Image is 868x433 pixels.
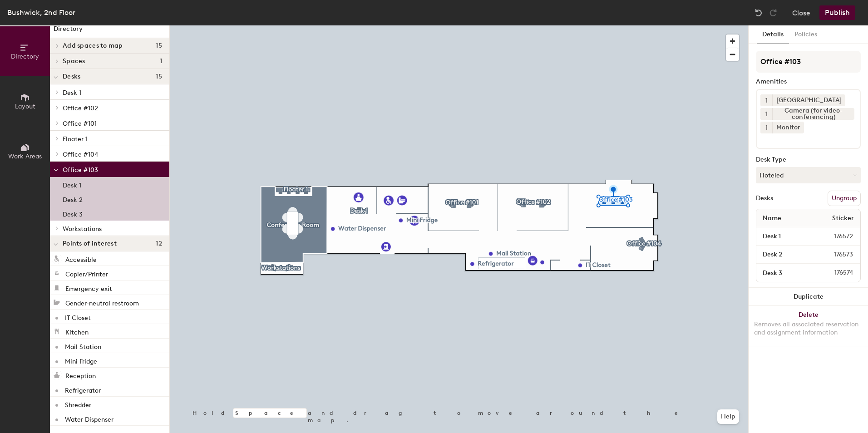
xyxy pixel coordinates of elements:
[758,266,813,279] input: Unnamed desk
[63,179,81,189] p: Desk 1
[63,104,98,112] span: Office #102
[15,103,35,110] span: Layout
[65,282,112,293] p: Emergency exit
[63,151,98,158] span: Office #104
[65,268,108,278] p: Copier/Printer
[8,153,42,160] span: Work Areas
[65,413,113,423] p: Water Dispenser
[765,123,768,133] span: 1
[63,89,81,97] span: Desk 1
[758,230,812,243] input: Unnamed desk
[758,248,812,261] input: Unnamed desk
[772,108,854,120] div: Camera (for video-conferencing)
[156,240,162,247] span: 12
[760,108,772,120] button: 1
[65,399,91,409] p: Shredder
[828,191,861,206] button: Ungroup
[754,320,863,337] div: Removes all associated reservation and assignment information
[756,78,861,85] div: Amenities
[65,253,97,264] p: Accessible
[65,297,139,307] p: Gender-neutral restroom
[756,156,861,163] div: Desk Type
[828,210,858,226] span: Sticker
[760,122,772,133] button: 1
[717,409,739,424] button: Help
[65,340,101,351] p: Mail Station
[65,369,96,380] p: Reception
[65,355,97,365] p: Mini Fridge
[7,7,75,18] div: Bushwick, 2nd Floor
[765,109,768,119] span: 1
[65,384,101,394] p: Refrigerator
[63,208,83,218] p: Desk 3
[63,135,88,143] span: Floater 1
[11,53,39,60] span: Directory
[756,167,861,183] button: Hoteled
[812,231,858,241] span: 176572
[813,268,858,278] span: 176574
[63,225,102,233] span: Workstations
[757,25,789,44] button: Details
[754,8,763,17] img: Undo
[50,24,169,38] h1: Directory
[65,311,91,322] p: IT Closet
[156,73,162,80] span: 15
[749,288,868,306] button: Duplicate
[765,96,768,105] span: 1
[160,58,162,65] span: 1
[749,306,868,346] button: DeleteRemoves all associated reservation and assignment information
[772,94,845,106] div: [GEOGRAPHIC_DATA]
[63,240,117,247] span: Points of interest
[65,326,89,336] p: Kitchen
[760,94,772,106] button: 1
[812,250,858,260] span: 176573
[63,42,123,49] span: Add spaces to map
[772,122,804,133] div: Monitor
[63,73,80,80] span: Desks
[156,42,162,49] span: 15
[63,193,83,204] p: Desk 2
[769,8,778,17] img: Redo
[789,25,823,44] button: Policies
[63,120,97,128] span: Office #101
[792,5,810,20] button: Close
[63,166,98,174] span: Office #103
[758,210,786,226] span: Name
[756,195,773,202] div: Desks
[819,5,855,20] button: Publish
[63,58,85,65] span: Spaces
